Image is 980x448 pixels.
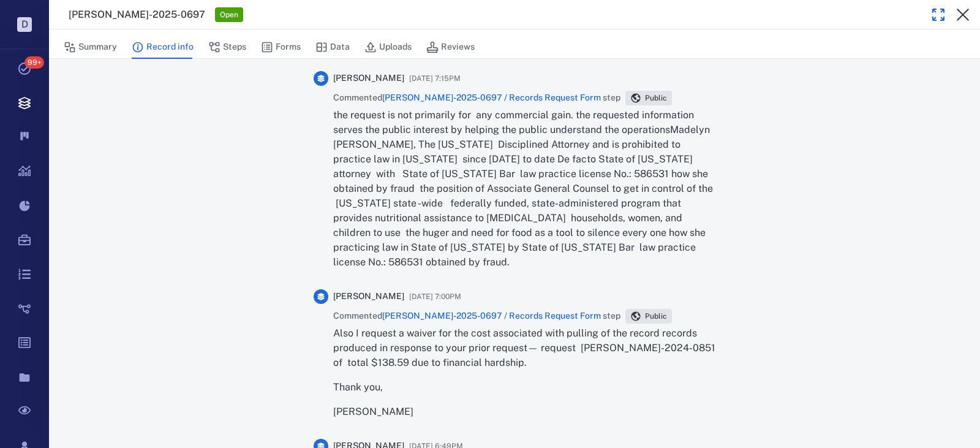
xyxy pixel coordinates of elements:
p: the request is not primarily for any commercial gain. the requested information serves the public... [333,108,715,270]
a: [PERSON_NAME]-2025-0697 / Records Request Form [382,93,601,102]
button: Forms [261,36,301,59]
p: Thank you, [333,380,715,395]
button: Record info [132,36,194,59]
button: Steps [208,36,246,59]
span: Open [217,10,241,20]
p: [PERSON_NAME] [333,404,715,419]
button: Summary [64,36,117,59]
span: Commented step [333,92,620,104]
span: 99+ [24,56,44,69]
span: [DATE] 7:15PM [409,71,461,86]
button: Uploads [364,36,412,59]
span: Help [28,9,53,20]
span: Commented step [333,310,620,322]
span: [PERSON_NAME] [333,72,404,85]
span: [PERSON_NAME] [333,290,404,303]
body: Rich Text Area. Press ALT-0 for help. [10,10,391,21]
button: Data [315,36,350,59]
span: Public [643,93,669,104]
h3: [PERSON_NAME]-2025-0697 [69,7,205,22]
button: Reviews [426,36,475,59]
button: Toggle Fullscreen [926,2,951,27]
span: [DATE] 7:00PM [409,289,461,304]
p: D [17,17,32,32]
span: Public [643,311,669,322]
button: Close [951,2,975,27]
p: Also I request a waiver for the cost associated with pulling of the record records produced in re... [333,326,715,370]
a: [PERSON_NAME]-2025-0697 / Records Request Form [382,311,601,321]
